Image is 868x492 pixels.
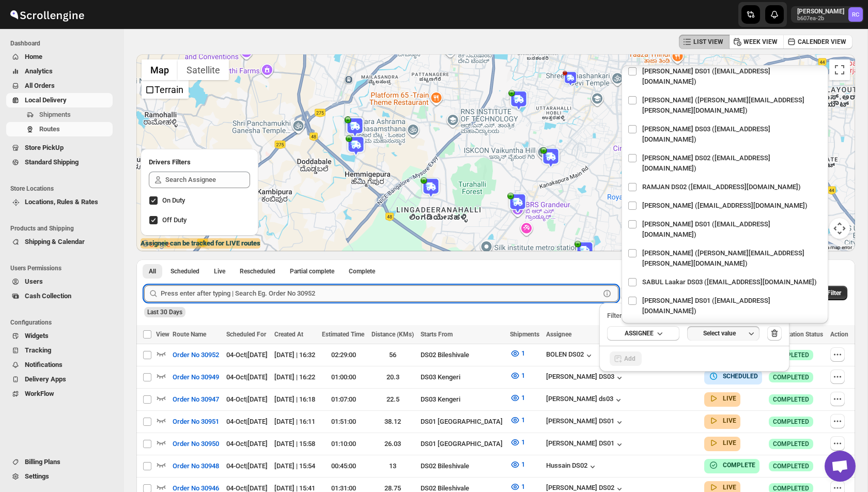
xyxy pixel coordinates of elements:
[274,331,303,338] span: Created At
[642,153,822,174] span: [PERSON_NAME] DS02 ([EMAIL_ADDRESS][DOMAIN_NAME])
[290,267,334,275] span: Partial complete
[769,331,823,338] span: Optimization Status
[371,461,414,471] div: 13
[521,394,525,402] span: 1
[642,296,822,316] span: [PERSON_NAME] DS01 ([EMAIL_ADDRESS][DOMAIN_NAME])
[322,417,365,427] div: 01:51:00
[166,458,225,474] button: Order No 30948
[25,346,51,354] span: Tracking
[504,434,531,451] button: 1
[162,216,187,224] span: Off Duty
[25,82,55,89] span: All Orders
[421,417,504,427] div: DS01 [GEOGRAPHIC_DATA]
[679,35,730,49] button: LIST VIEW
[642,201,808,211] span: [PERSON_NAME] ([EMAIL_ADDRESS][DOMAIN_NAME])
[173,372,219,382] span: Order No 30949
[25,375,66,383] span: Delivery Apps
[25,158,79,166] span: Standard Shipping
[723,484,736,491] b: LIVE
[6,64,113,79] button: Analytics
[546,373,625,383] button: [PERSON_NAME] DS03
[178,59,229,80] button: Show satellite imagery
[791,6,864,23] button: User menu
[798,38,846,46] span: CALENDER VIEW
[421,439,504,449] div: DS01 [GEOGRAPHIC_DATA]
[226,373,268,381] span: 04-Oct | [DATE]
[830,331,848,338] span: Action
[240,267,275,275] span: Rescheduled
[147,309,182,316] span: Last 30 Days
[139,238,173,251] img: Google
[723,439,736,447] b: LIVE
[6,343,113,358] button: Tracking
[642,95,822,116] span: [PERSON_NAME] ([PERSON_NAME][EMAIL_ADDRESS][PERSON_NAME][DOMAIN_NAME])
[607,326,679,341] button: ASSIGNEE
[371,350,414,360] div: 56
[25,472,49,480] span: Settings
[173,461,219,471] span: Order No 30948
[214,267,225,275] span: Live
[546,395,624,405] button: [PERSON_NAME] ds03
[349,267,375,275] span: Complete
[25,238,85,245] span: Shipping & Calendar
[6,107,113,122] button: Shipments
[322,331,364,338] span: Estimated Time
[504,345,531,362] button: 1
[154,84,183,95] label: Terrain
[8,2,86,27] img: ScrollEngine
[743,38,778,46] span: WEEK VIEW
[510,331,539,338] span: Shipments
[322,439,365,449] div: 01:10:00
[521,483,525,490] span: 1
[521,349,525,357] span: 1
[274,417,316,427] div: [DATE] | 16:11
[141,238,260,249] label: Assignee can be tracked for LIVE routes
[6,274,113,289] button: Users
[173,331,206,338] span: Route Name
[274,394,316,405] div: [DATE] | 16:18
[642,277,817,287] span: SABUL Laakar DS03 ([EMAIL_ADDRESS][DOMAIN_NAME])
[173,350,219,360] span: Order No 30952
[546,462,598,472] button: Hussain DS02
[421,372,504,382] div: DS03 Kengeri
[521,438,525,446] span: 1
[166,436,225,452] button: Order No 30950
[25,458,60,466] span: Billing Plans
[149,267,156,275] span: All
[546,439,625,450] div: [PERSON_NAME] DS01
[625,329,654,337] span: ASSIGNEE
[6,235,113,249] button: Shipping & Calendar
[546,417,625,427] button: [PERSON_NAME] DS01
[10,185,117,193] span: Store Locations
[642,124,822,145] span: [PERSON_NAME] DS03 ([EMAIL_ADDRESS][DOMAIN_NAME])
[25,278,43,285] span: Users
[322,461,365,471] div: 00:45:00
[142,59,178,80] button: Show street map
[6,329,113,343] button: Widgets
[173,439,219,449] span: Order No 30950
[10,224,117,233] span: Products and Shipping
[274,372,316,382] div: [DATE] | 16:22
[642,248,822,269] span: [PERSON_NAME] ([PERSON_NAME][EMAIL_ADDRESS][PERSON_NAME][DOMAIN_NAME])
[156,331,169,338] span: View
[371,372,414,382] div: 20.3
[708,416,736,426] button: LIVE
[829,218,850,239] button: Map camera controls
[797,7,844,16] p: [PERSON_NAME]
[504,367,531,384] button: 1
[607,311,630,321] span: Filter by
[827,289,841,297] span: Filter
[723,417,736,424] b: LIVE
[162,196,185,204] span: On Duty
[173,417,219,427] span: Order No 30951
[708,393,736,404] button: LIVE
[274,350,316,360] div: [DATE] | 16:32
[25,67,53,75] span: Analytics
[166,391,225,408] button: Order No 30947
[226,440,268,448] span: 04-Oct | [DATE]
[371,331,414,338] span: Distance (KMs)
[10,264,117,272] span: Users Permissions
[10,39,117,48] span: Dashboard
[783,35,853,49] button: CALENDER VIEW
